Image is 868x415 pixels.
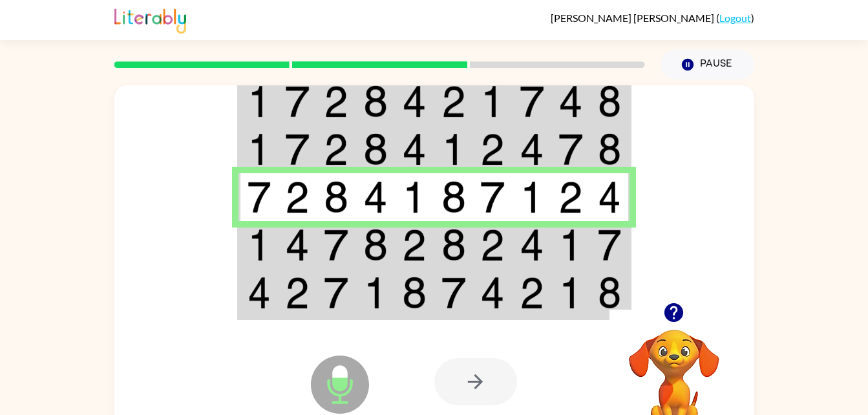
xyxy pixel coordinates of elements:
[598,181,621,213] img: 4
[480,133,505,165] img: 2
[598,133,621,165] img: 8
[248,181,271,213] img: 7
[402,133,427,165] img: 4
[441,133,466,165] img: 1
[248,229,271,261] img: 1
[480,277,505,309] img: 4
[363,85,388,118] img: 8
[248,133,271,165] img: 1
[598,85,621,118] img: 8
[598,229,621,261] img: 7
[363,133,388,165] img: 8
[248,277,271,309] img: 4
[285,133,310,165] img: 7
[520,85,544,118] img: 7
[363,181,388,213] img: 4
[324,85,348,118] img: 2
[114,5,186,34] img: Literably
[402,277,427,309] img: 8
[441,277,466,309] img: 7
[441,85,466,118] img: 2
[551,12,716,24] span: [PERSON_NAME] [PERSON_NAME]
[285,85,310,118] img: 7
[324,277,348,309] img: 7
[598,277,621,309] img: 8
[480,229,505,261] img: 2
[248,85,271,118] img: 1
[441,229,466,261] img: 8
[719,12,751,24] a: Logout
[558,277,583,309] img: 1
[285,229,310,261] img: 4
[402,181,427,213] img: 1
[324,229,348,261] img: 7
[402,229,427,261] img: 2
[480,181,505,213] img: 7
[441,181,466,213] img: 8
[324,133,348,165] img: 2
[551,12,754,24] div: ( )
[363,229,388,261] img: 8
[324,181,348,213] img: 8
[285,277,310,309] img: 2
[558,229,583,261] img: 1
[285,181,310,213] img: 2
[480,85,505,118] img: 1
[558,181,583,213] img: 2
[520,229,544,261] img: 4
[363,277,388,309] img: 1
[558,85,583,118] img: 4
[520,181,544,213] img: 1
[520,133,544,165] img: 4
[661,50,754,80] button: Pause
[520,277,544,309] img: 2
[558,133,583,165] img: 7
[402,85,427,118] img: 4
